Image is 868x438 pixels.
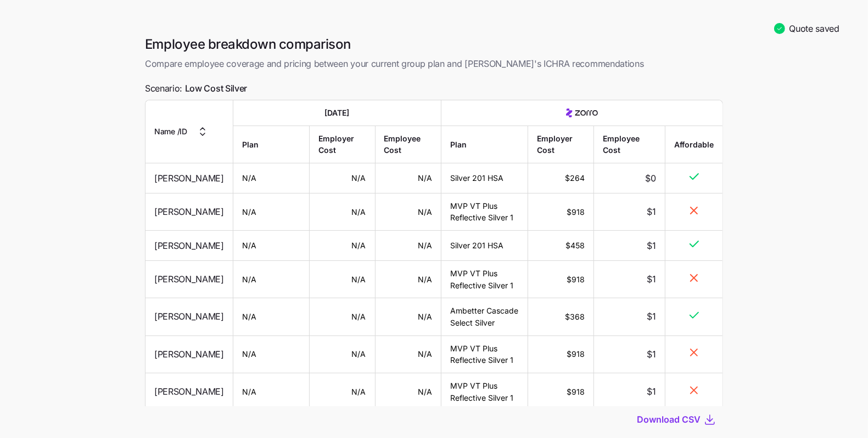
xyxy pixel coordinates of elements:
[154,238,224,252] span: [PERSON_NAME]
[154,385,224,399] span: [PERSON_NAME]
[376,260,441,298] td: N/A
[154,272,224,286] span: [PERSON_NAME]
[647,310,656,323] span: $1
[376,126,441,163] th: Employee Cost
[647,205,656,219] span: $1
[310,163,376,194] td: N/A
[310,126,376,163] th: Employer Cost
[528,163,594,194] td: $264
[154,126,187,138] span: Name / ID
[154,171,224,185] span: [PERSON_NAME]
[233,335,310,373] td: N/A
[233,163,310,194] td: N/A
[376,298,441,335] td: N/A
[233,373,310,411] td: N/A
[310,231,376,261] td: N/A
[647,385,656,399] span: $1
[233,298,310,335] td: N/A
[647,347,656,361] span: $1
[441,335,528,373] td: MVP VT Plus Reflective Silver 1
[310,260,376,298] td: N/A
[310,373,376,411] td: N/A
[145,57,723,71] span: Compare employee coverage and pricing between your current group plan and [PERSON_NAME]'s ICHRA r...
[594,126,665,163] th: Employee Cost
[376,373,441,411] td: N/A
[789,22,839,36] span: Quote saved
[376,335,441,373] td: N/A
[154,205,224,219] span: [PERSON_NAME]
[145,36,723,53] h1: Employee breakdown comparison
[637,413,701,426] span: Download CSV
[647,238,656,252] span: $1
[528,231,594,261] td: $458
[528,193,594,230] td: $918
[185,82,247,95] span: Low Cost Silver
[233,193,310,230] td: N/A
[441,163,528,194] td: Silver 201 HSA
[376,193,441,230] td: N/A
[646,171,656,185] span: $0
[233,126,310,163] th: Plan
[441,298,528,335] td: Ambetter Cascade Select Silver
[528,126,594,163] th: Employer Cost
[441,126,528,163] th: Plan
[441,373,528,411] td: MVP VT Plus Reflective Silver 1
[233,231,310,261] td: N/A
[310,335,376,373] td: N/A
[233,260,310,298] td: N/A
[441,260,528,298] td: MVP VT Plus Reflective Silver 1
[376,163,441,194] td: N/A
[154,125,209,138] button: Name /ID
[233,100,441,126] th: [DATE]
[528,298,594,335] td: $368
[665,126,723,163] th: Affordable
[310,298,376,335] td: N/A
[647,272,656,286] span: $1
[637,413,703,426] button: Download CSV
[528,335,594,373] td: $918
[441,193,528,230] td: MVP VT Plus Reflective Silver 1
[154,347,224,361] span: [PERSON_NAME]
[441,231,528,261] td: Silver 201 HSA
[145,82,247,95] span: Scenario:
[528,260,594,298] td: $918
[154,310,224,323] span: [PERSON_NAME]
[376,231,441,261] td: N/A
[310,193,376,230] td: N/A
[528,373,594,411] td: $918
